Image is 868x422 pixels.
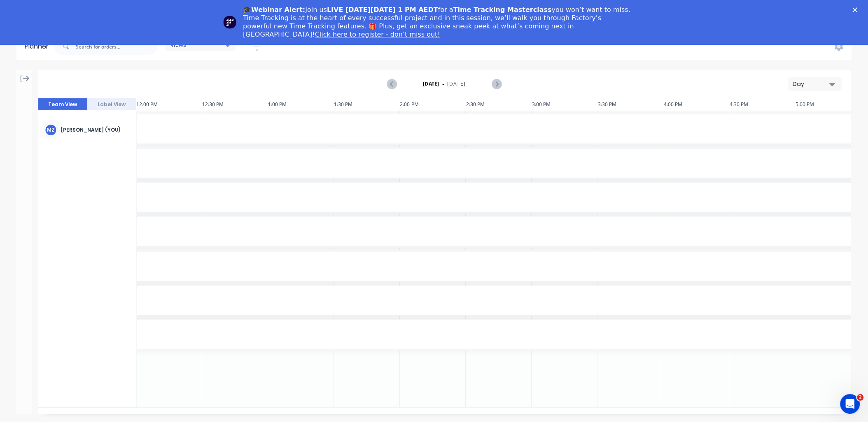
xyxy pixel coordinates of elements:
span: 2 [857,394,863,401]
button: Previous page [387,79,397,89]
b: LIVE [DATE][DATE] 1 PM AEDT [327,6,438,14]
div: 5:00 PM [795,98,861,111]
div: 1:30 PM [334,98,400,111]
input: Search for orders... [76,38,157,55]
div: 4:30 PM [729,98,795,111]
div: 12:30 PM [202,98,268,111]
div: 3:30 PM [597,98,663,111]
button: Day [788,77,842,91]
div: Planner [25,42,53,51]
span: - [442,79,444,89]
div: [PERSON_NAME] (You) [61,126,130,134]
div: 2:00 PM [400,98,466,111]
a: Click here to register - don’t miss out! [315,30,440,38]
button: Label View [87,98,137,111]
button: Team View [38,98,87,111]
span: Views [170,40,186,49]
img: Profile image for Team [223,16,236,29]
div: 1:00 PM [268,98,334,111]
span: [DATE] [447,80,466,88]
div: Join us for a you won’t want to miss. Time Tracking is at the heart of every successful project a... [243,6,632,39]
div: 3:00 PM [532,98,597,111]
button: Next page [492,79,501,89]
div: Day [793,80,831,88]
strong: [DATE] [423,80,439,88]
div: 4:00 PM [663,98,729,111]
div: MZ [44,124,57,136]
iframe: Intercom live chat [840,394,860,414]
div: 2:30 PM [466,98,532,111]
div: Close [852,7,861,12]
b: Time Tracking Masterclass [453,6,552,14]
b: 🎓Webinar Alert: [243,6,305,14]
div: 12:00 PM [136,98,202,111]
